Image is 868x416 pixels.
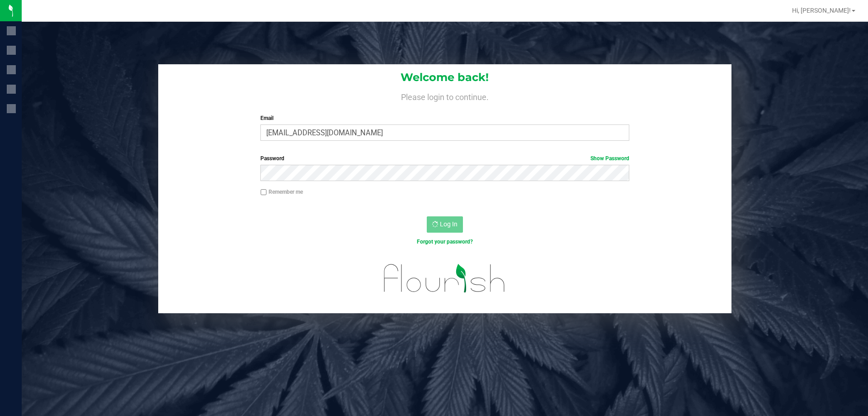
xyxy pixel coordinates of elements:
[373,255,516,301] img: flourish_logo.svg
[158,91,731,101] h4: Please login to continue.
[440,220,458,228] span: Log In
[792,7,851,14] span: Hi, [PERSON_NAME]!
[427,216,463,233] button: Log In
[260,155,284,162] span: Password
[590,155,629,162] a: Show Password
[260,189,267,196] input: Remember me
[260,188,303,196] label: Remember me
[158,72,731,83] h1: Welcome back!
[260,114,629,122] label: Email
[417,239,473,245] a: Forgot your password?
